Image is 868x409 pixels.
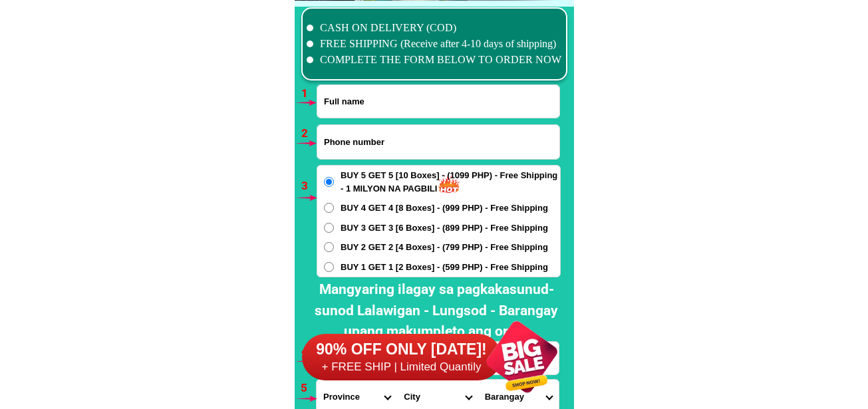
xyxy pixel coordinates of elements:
h6: 5 [301,380,316,397]
span: BUY 5 GET 5 [10 Boxes] - (1099 PHP) - Free Shipping - 1 MILYON NA PAGBILI [341,169,560,195]
li: FREE SHIPPING (Receive after 4-10 days of shipping) [307,36,562,52]
span: BUY 2 GET 2 [4 Boxes] - (799 PHP) - Free Shipping [341,241,548,254]
span: BUY 1 GET 1 [2 Boxes] - (599 PHP) - Free Shipping [341,261,548,274]
li: COMPLETE THE FORM BELOW TO ORDER NOW [307,52,562,68]
h6: 2 [301,125,317,142]
h6: + FREE SHIP | Limited Quantily [302,360,502,374]
input: BUY 2 GET 2 [4 Boxes] - (799 PHP) - Free Shipping [324,242,334,252]
input: BUY 1 GET 1 [2 Boxes] - (599 PHP) - Free Shipping [324,262,334,272]
input: Input full_name [317,85,559,118]
h6: 4 [301,343,317,360]
input: BUY 3 GET 3 [6 Boxes] - (899 PHP) - Free Shipping [324,223,334,233]
h2: Mangyaring ilagay sa pagkakasunud-sunod Lalawigan - Lungsod - Barangay upang makumpleto ang order [305,279,567,342]
h6: 3 [301,178,317,195]
h6: 90% OFF ONLY [DATE]! [302,340,502,360]
input: BUY 5 GET 5 [10 Boxes] - (1099 PHP) - Free Shipping - 1 MILYON NA PAGBILI [324,177,334,187]
span: BUY 4 GET 4 [8 Boxes] - (999 PHP) - Free Shipping [341,202,548,215]
span: BUY 3 GET 3 [6 Boxes] - (899 PHP) - Free Shipping [341,221,548,235]
input: BUY 4 GET 4 [8 Boxes] - (999 PHP) - Free Shipping [324,203,334,213]
h6: 1 [301,85,317,102]
input: Input phone_number [317,125,559,159]
li: CASH ON DELIVERY (COD) [307,20,562,36]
